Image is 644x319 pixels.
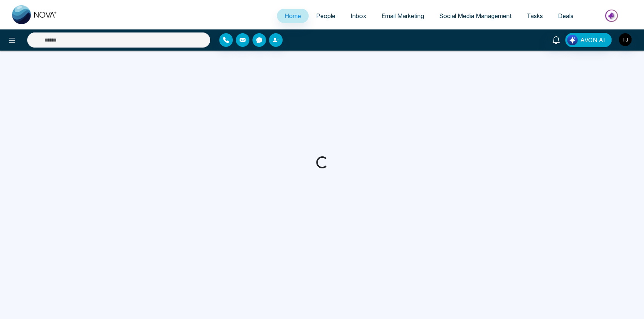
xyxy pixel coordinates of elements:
[12,5,57,24] img: Nova CRM Logo
[567,35,578,45] img: Lead Flow
[316,12,335,20] span: People
[585,7,639,24] img: Market-place.gif
[284,12,301,20] span: Home
[619,33,632,46] img: User Avatar
[381,12,424,20] span: Email Marketing
[580,35,605,45] span: AVON AI
[374,9,432,23] a: Email Marketing
[432,9,519,23] a: Social Media Management
[550,9,581,23] a: Deals
[439,12,512,20] span: Social Media Management
[309,9,343,23] a: People
[277,9,309,23] a: Home
[519,9,550,23] a: Tasks
[565,33,612,47] button: AVON AI
[343,9,374,23] a: Inbox
[558,12,573,20] span: Deals
[527,12,543,20] span: Tasks
[350,12,366,20] span: Inbox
